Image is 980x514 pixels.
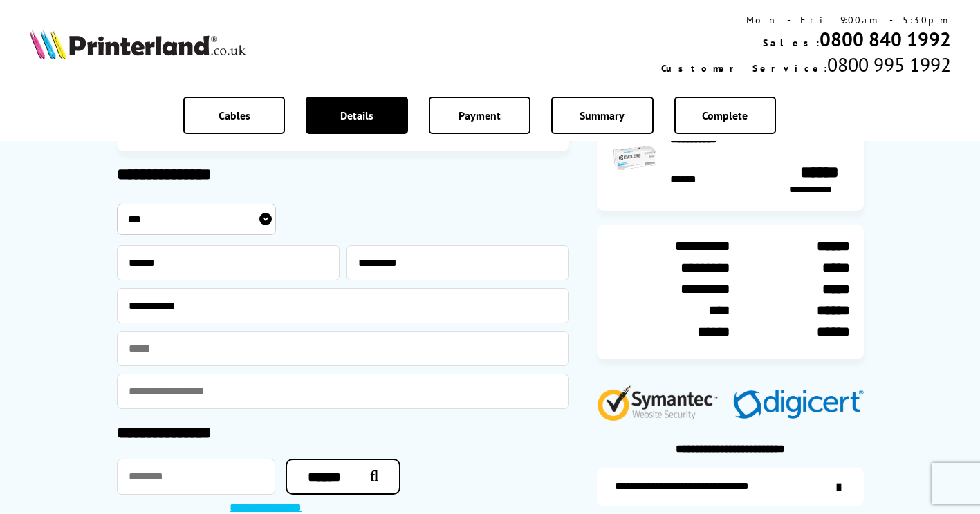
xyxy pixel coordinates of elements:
[219,108,250,122] span: Cables
[459,108,501,122] span: Payment
[702,108,748,122] span: Complete
[827,52,951,77] span: 0800 995 1992
[661,14,951,26] div: Mon - Fri 9:00am - 5:30pm
[763,37,820,49] span: Sales:
[661,62,827,75] span: Customer Service:
[820,26,951,52] a: 0800 840 1992
[580,108,625,122] span: Summary
[597,468,864,506] a: additional-ink
[30,29,246,59] img: Printerland Logo
[340,108,373,122] span: Details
